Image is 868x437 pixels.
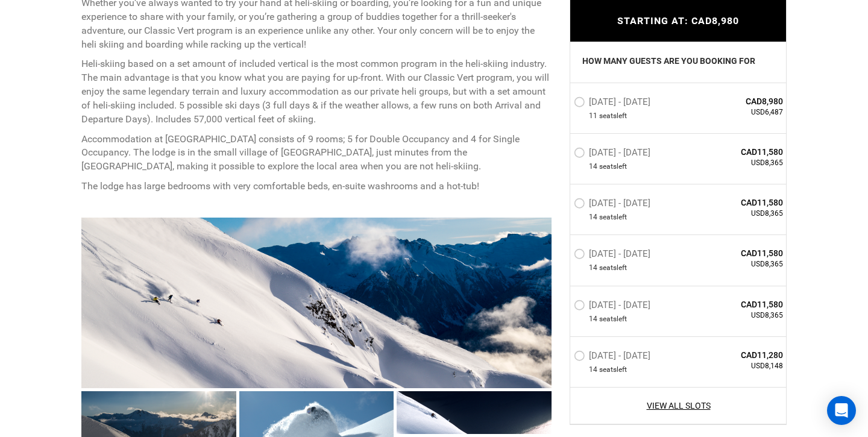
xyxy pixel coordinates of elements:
[574,147,653,162] label: [DATE] - [DATE]
[696,298,783,310] span: CAD11,580
[81,133,552,174] p: Accommodation at [GEOGRAPHIC_DATA] consists of 9 rooms; 5 for Double Occupancy and 4 for Single O...
[599,213,627,223] span: seat left
[81,57,552,126] p: Heli-skiing based on a set amount of included vertical is the most common program in the heli-ski...
[574,350,653,365] label: [DATE] - [DATE]
[696,158,783,168] span: USD8,365
[696,310,783,321] span: USD8,365
[589,162,597,172] span: 14
[589,213,597,223] span: 14
[617,15,739,27] span: STARTING AT: CAD8,980
[613,162,617,172] span: s
[696,107,783,118] span: USD6,487
[613,314,617,324] span: s
[696,361,783,371] span: USD8,148
[696,349,783,361] span: CAD11,280
[599,314,627,324] span: seat left
[613,365,617,375] span: s
[696,260,783,270] span: USD8,365
[574,198,653,213] label: [DATE] - [DATE]
[613,213,617,223] span: s
[696,209,783,219] span: USD8,365
[696,197,783,209] span: CAD11,580
[574,96,653,111] label: [DATE] - [DATE]
[589,365,597,375] span: 14
[696,146,783,158] span: CAD11,580
[599,111,627,121] span: seat left
[589,314,597,324] span: 14
[574,300,653,314] label: [DATE] - [DATE]
[589,111,597,121] span: 11
[599,263,627,274] span: seat left
[696,95,783,107] span: CAD8,980
[599,365,627,375] span: seat left
[81,180,552,193] p: The lodge has large bedrooms with very comfortable beds, en-suite washrooms and a hot-tub!
[599,162,627,172] span: seat left
[613,263,617,274] span: s
[589,263,597,274] span: 14
[696,248,783,260] span: CAD11,580
[613,111,617,121] span: s
[574,249,653,263] label: [DATE] - [DATE]
[582,55,755,71] label: HOW MANY GUESTS ARE YOU BOOKING FOR
[574,400,783,412] a: View All Slots
[827,396,856,425] div: Open Intercom Messenger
